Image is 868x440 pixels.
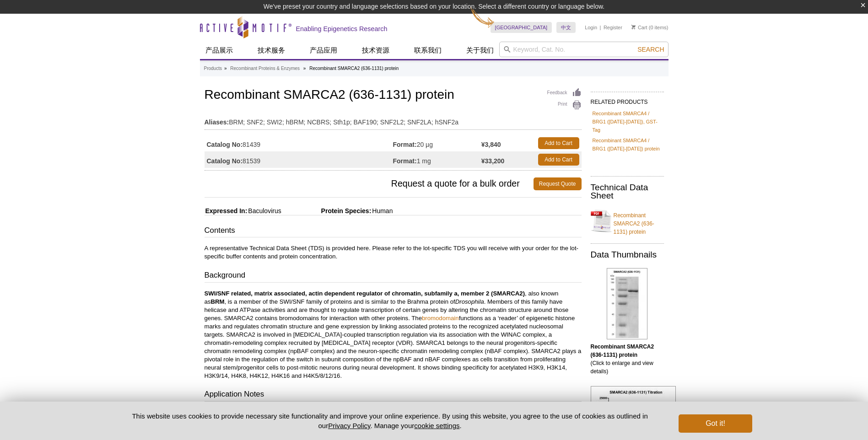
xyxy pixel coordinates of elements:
[205,290,582,380] p: , also known as , is a member of the SWI/SNF family of proteins and is similar to the Brahma prot...
[309,66,399,71] li: Recombinant SMARCA2 (636-1131) protein
[604,24,622,31] a: Register
[637,46,664,53] span: Search
[591,343,664,376] p: (Click to enlarge and view details)
[356,42,395,59] a: 技术资源
[600,22,601,33] li: |
[556,22,576,33] a: 中文
[585,24,597,31] a: Login
[205,177,534,190] span: Request a quote for a bulk order
[393,135,481,151] td: 20 µg
[200,42,238,59] a: 产品展示
[247,207,281,215] span: Baculovirus
[116,411,664,430] p: This website uses cookies to provide necessary site functionality and improve your online experie...
[534,177,582,190] a: Request Quote
[328,422,370,429] a: Privacy Policy
[461,42,499,59] a: 关于我们
[593,109,662,134] a: Recombinant SMARCA4 / BRG1 ([DATE]-[DATE]), GST-Tag
[591,183,664,200] h2: Technical Data Sheet
[470,7,495,28] img: Change Here
[591,343,654,358] b: Recombinant SMARCA2 (636-1131) protein
[207,140,243,149] strong: Catalog No:
[224,66,227,71] li: »
[393,157,417,165] strong: Format:
[204,64,222,73] a: Products
[607,268,647,339] img: Recombinant SMARCA2 (636-1131) protein
[547,88,582,98] a: Feedback
[481,140,501,149] strong: ¥3,840
[538,137,579,149] a: Add to Cart
[499,42,669,57] input: Keyword, Cat. No.
[283,207,372,215] span: Protein Species:
[455,298,484,305] i: Drosophila
[205,225,582,238] h3: Contents
[205,244,582,261] p: A representative Technical Data Sheet (TDS) is provided here. Please refer to the lot-specific TD...
[205,88,582,103] h1: Recombinant SMARCA2 (636-1131) protein
[547,100,582,110] a: Print
[591,206,664,236] a: Recombinant SMARCA2 (636-1131) protein
[205,207,248,215] span: Expressed In:
[631,24,647,31] a: Cart
[205,270,582,283] h3: Background
[205,290,525,297] strong: SWI/SNF related, matrix associated, actin dependent regulator of chromatin, subfamily a, member 2...
[205,118,229,126] strong: Aliases:
[304,42,343,59] a: 产品应用
[230,64,300,73] a: Recombinant Proteins & Enzymes
[205,389,582,402] h3: Application Notes
[205,151,393,168] td: 81539
[591,251,664,259] h2: Data Thumbnails
[205,135,393,151] td: 81439
[631,22,669,33] li: (0 items)
[210,298,224,305] strong: BRM
[393,151,481,168] td: 1 mg
[593,136,662,153] a: Recombinant SMARCA4 / BRG1 ([DATE]-[DATE]) protein
[303,66,306,71] li: »
[252,42,291,59] a: 技术服务
[371,207,393,215] span: Human
[205,113,582,127] td: BRM; SNF2; SWI2; hBRM; NCBRS; Sth1p; BAF190; SNF2L2; SNF2LA; hSNF2a
[635,45,667,54] button: Search
[481,157,505,165] strong: ¥33,200
[207,157,243,165] strong: Catalog No:
[491,22,552,33] a: [GEOGRAPHIC_DATA]
[393,140,417,149] strong: Format:
[631,25,636,29] img: Your Cart
[296,25,388,33] h2: Enabling Epigenetics Research
[679,414,752,433] button: Got it!
[538,154,579,166] a: Add to Cart
[422,315,459,322] a: bromodomain
[591,91,664,108] h2: RELATED PRODUCTS
[409,42,447,59] a: 联系我们
[414,422,459,429] button: cookie settings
